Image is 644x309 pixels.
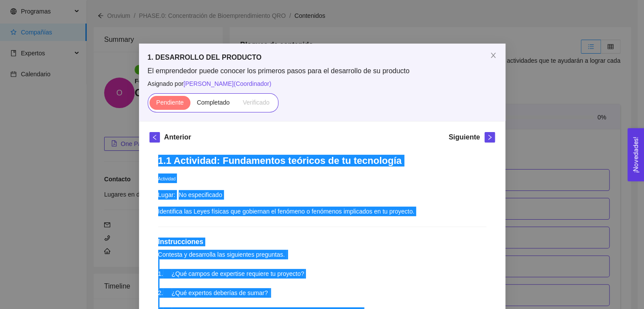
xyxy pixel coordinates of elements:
span: Asignado por [148,79,497,88]
span: [PERSON_NAME] ( Coordinador ) [183,80,271,87]
span: El emprendedor puede conocer los primeros pasos para el desarrollo de su producto [148,66,497,76]
a: No especificado [179,191,222,198]
span: right [485,134,495,140]
span: close [490,52,497,59]
span: Identifica las Leyes físicas que gobiernan el fenómeno o fenómenos implicados en tu proyecto. [158,208,414,215]
h5: 1. DESARROLLO DEL PRODUCTO [148,52,497,63]
h1: Instrucciones [158,238,486,246]
button: left [149,132,160,143]
h5: Siguiente [448,132,480,143]
button: Close [481,44,505,68]
span: Verificado [243,99,269,106]
button: Open Feedback Widget [627,128,644,181]
span: Pendiente [156,99,183,106]
span: left [150,134,159,140]
span: Completado [197,99,230,106]
h5: Anterior [164,132,191,143]
span: Actividad [158,177,176,181]
h1: 1.1 Actividad: Fundamentos teóricos de tu tecnología [158,155,486,166]
article: Lugar: [158,190,176,200]
button: right [485,132,495,143]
